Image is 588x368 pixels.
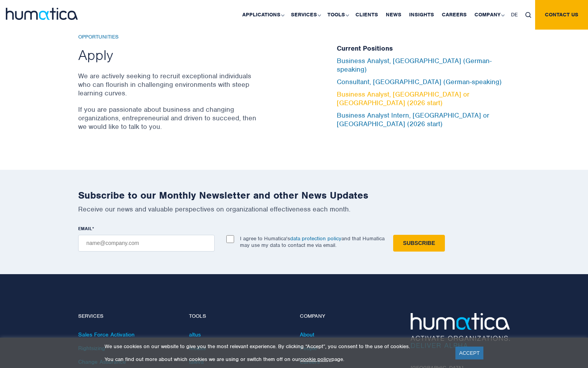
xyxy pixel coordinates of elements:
a: Business Analyst, [GEOGRAPHIC_DATA] (German-speaking) [337,56,492,74]
p: Receive our news and valuable perspectives on organizational effectiveness each month. [78,205,510,213]
span: EMAIL [78,225,92,232]
a: cookie policy [300,356,331,363]
img: search_icon [525,12,531,18]
h4: Company [300,313,399,320]
p: We use cookies on our website to give you the most relevant experience. By clicking “Accept”, you... [105,343,446,350]
span: DE [511,11,518,18]
a: About [300,331,314,338]
img: Humatica [411,313,510,348]
h2: Subscribe to our Monthly Newsletter and other News Updates [78,189,510,201]
input: Subscribe [393,235,444,252]
input: I agree to Humatica'sdata protection policyand that Humatica may use my data to contact me via em... [226,235,234,243]
p: If you are passionate about business and changing organizations, entrepreneurial and driven to su... [78,105,259,131]
a: altus [189,331,201,338]
a: Consultant, [GEOGRAPHIC_DATA] (German-speaking) [337,77,502,86]
a: Business Analyst Intern, [GEOGRAPHIC_DATA] or [GEOGRAPHIC_DATA] (2026 start) [337,111,489,128]
a: data protection policy [290,235,341,242]
p: I agree to Humatica's and that Humatica may use my data to contact me via email. [240,235,385,248]
h4: Services [78,313,177,320]
input: name@company.com [78,235,215,252]
h2: Apply [78,46,259,64]
img: logo [6,8,78,20]
h6: Opportunities [78,34,259,40]
a: Sales Force Activation [78,331,135,338]
a: ACCEPT [455,347,484,359]
h5: Current Positions [337,44,510,53]
h4: Tools [189,313,288,320]
p: We are actively seeking to recruit exceptional individuals who can flourish in challenging enviro... [78,72,259,97]
a: Business Analyst, [GEOGRAPHIC_DATA] or [GEOGRAPHIC_DATA] (2026 start) [337,90,469,107]
p: You can find out more about which cookies we are using or switch them off on our page. [105,356,446,363]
